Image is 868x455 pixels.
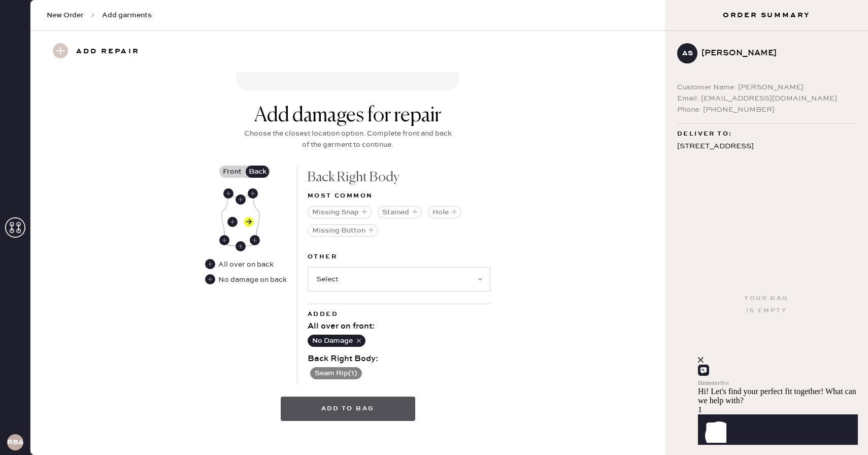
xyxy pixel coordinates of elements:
[7,439,23,446] h3: RBA
[308,308,490,320] div: Added
[219,166,245,178] label: Front
[677,93,856,104] div: Email: [EMAIL_ADDRESS][DOMAIN_NAME]
[677,140,856,179] div: [STREET_ADDRESS] Apt 3 [GEOGRAPHIC_DATA] , MA 02139
[241,128,454,150] div: Choose the closest location option. Complete front and back of the garment to continue.
[205,274,287,285] div: No damage on back
[677,104,856,115] div: Phone: [PHONE_NUMBER]
[218,274,287,285] div: No damage on back
[223,188,233,199] div: Back Left Shoulder
[308,166,490,190] div: Back Right Body
[428,206,461,218] button: Hole
[250,235,260,245] div: Back Right Seam
[245,166,270,178] label: Back
[236,194,246,205] div: Back Center Neckline
[310,367,362,379] button: Seam Rip(1)
[47,10,84,20] span: New Order
[308,206,372,218] button: Missing Snap
[236,241,246,251] div: Back Center Hem
[219,235,229,245] div: Back Left Seam
[281,397,415,421] button: Add to bag
[308,251,490,263] label: Other
[218,259,274,270] div: All over on back
[205,259,275,270] div: All over on back
[702,47,848,59] div: [PERSON_NAME]
[677,128,732,140] span: Deliver to:
[378,206,422,218] button: Stained
[698,318,865,453] iframe: Front Chat
[248,188,258,199] div: Back Right Shoulder
[308,320,490,333] div: All over on front :
[221,190,260,246] img: Garment image
[308,353,490,365] div: Back Right Body :
[244,217,254,227] div: Back Right Body
[76,43,140,60] h3: Add repair
[241,104,454,128] div: Add damages for repair
[677,82,856,93] div: Customer Name: [PERSON_NAME]
[102,10,152,20] span: Add garments
[308,335,365,347] button: No Damage
[227,217,238,227] div: Back Left Body
[308,190,490,202] div: Most common
[744,292,788,317] div: Your bag is empty
[308,224,378,237] button: Missing Button
[665,10,868,20] h3: Order Summary
[682,50,693,57] h3: AS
